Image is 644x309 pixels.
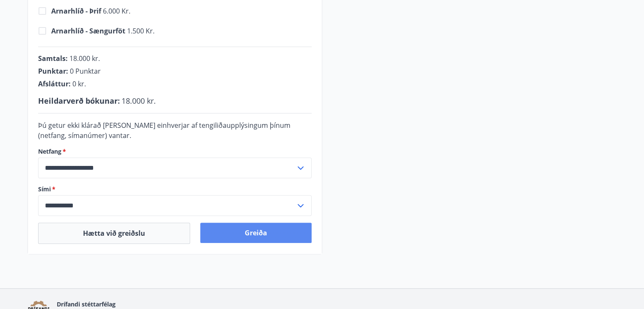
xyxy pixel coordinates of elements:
[38,223,190,244] button: Hætta við greiðslu
[38,79,71,88] span: Afsláttur :
[200,223,312,243] button: Greiða
[70,66,101,76] span: 0 Punktar
[38,121,290,140] span: Þú getur ekki klárað [PERSON_NAME] einhverjar af tengiliðaupplýsingum þínum (netfang, símanúmer) ...
[69,54,100,63] span: 18.000 kr.
[38,66,68,76] span: Punktar :
[51,6,103,16] span: Arnarhlíð - Þrif
[38,185,312,193] label: Sími
[38,147,312,156] label: Netfang
[38,96,120,106] span: Heildarverð bókunar :
[38,54,68,63] span: Samtals :
[51,26,155,36] span: 1.500 kr.
[51,6,130,16] span: 6.000 kr.
[72,79,86,88] span: 0 kr.
[57,300,116,308] span: Drífandi stéttarfélag
[122,96,156,106] span: 18.000 kr.
[51,26,127,36] span: Arnarhlíð - Sængurföt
